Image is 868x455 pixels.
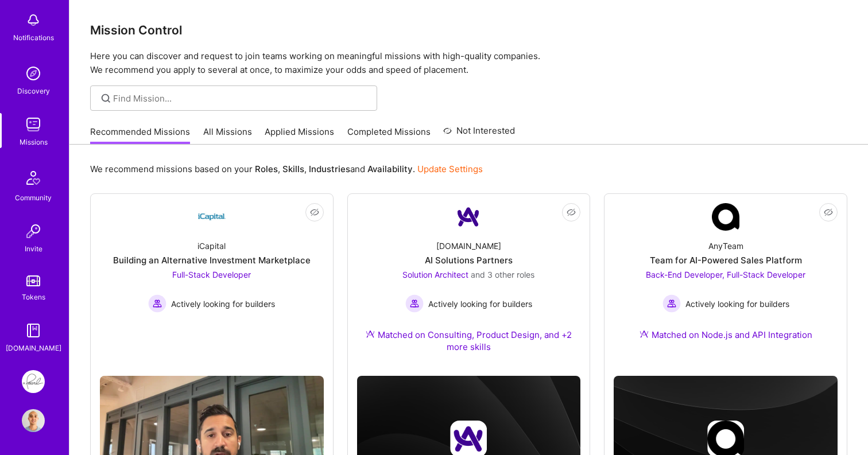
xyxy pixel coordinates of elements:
div: iCapital [197,240,226,252]
b: Availability [367,164,413,174]
img: tokens [26,275,40,286]
div: Tokens [22,291,45,303]
i: icon EyeClosed [567,208,576,217]
div: AnyTeam [708,240,743,252]
a: Recommended Missions [90,126,190,145]
img: Ateam Purple Icon [366,329,375,339]
a: Company LogoiCapitalBuilding an Alternative Investment MarketplaceFull-Stack Developer Actively l... [100,203,324,367]
a: Update Settings [417,164,483,174]
a: All Missions [203,126,252,145]
a: Company Logo[DOMAIN_NAME]AI Solutions PartnersSolution Architect and 3 other rolesActively lookin... [357,203,581,367]
img: teamwork [22,113,45,136]
img: Company Logo [455,203,482,231]
span: Actively looking for builders [171,298,275,310]
i: icon EyeClosed [310,208,319,217]
div: Invite [25,243,42,255]
img: Company Logo [712,203,739,231]
span: Actively looking for builders [428,298,532,310]
p: We recommend missions based on your , , and . [90,163,483,175]
img: Pearl: MVP Build [22,370,45,393]
h3: Mission Control [90,23,847,37]
p: Here you can discover and request to join teams working on meaningful missions with high-quality ... [90,49,847,77]
span: and 3 other roles [471,270,534,279]
div: Missions [20,136,48,148]
img: Actively looking for builders [148,294,166,313]
b: Skills [282,164,304,174]
img: User Avatar [22,409,45,432]
img: Community [20,164,47,192]
div: Discovery [17,85,50,97]
span: Full-Stack Developer [172,270,251,279]
a: Company LogoAnyTeamTeam for AI-Powered Sales PlatformBack-End Developer, Full-Stack Developer Act... [614,203,838,355]
img: guide book [22,319,45,342]
div: AI Solutions Partners [425,254,513,266]
span: Back-End Developer, Full-Stack Developer [646,270,805,279]
a: Applied Missions [265,126,334,145]
div: [DOMAIN_NAME] [6,342,61,354]
img: Actively looking for builders [405,294,424,313]
img: Actively looking for builders [662,294,681,313]
b: Industries [309,164,350,174]
span: Actively looking for builders [685,298,789,310]
img: discovery [22,62,45,85]
input: Find Mission... [113,92,369,104]
a: Not Interested [443,124,515,145]
span: Solution Architect [402,270,468,279]
div: Matched on Consulting, Product Design, and +2 more skills [357,329,581,353]
div: Team for AI-Powered Sales Platform [650,254,802,266]
div: Building an Alternative Investment Marketplace [113,254,311,266]
div: Community [15,192,52,204]
div: Matched on Node.js and API Integration [640,329,812,341]
div: Notifications [13,32,54,44]
i: icon EyeClosed [824,208,833,217]
img: Company Logo [198,203,226,231]
a: Completed Missions [347,126,431,145]
i: icon SearchGrey [99,92,113,105]
a: Pearl: MVP Build [19,370,48,393]
a: User Avatar [19,409,48,432]
img: Ateam Purple Icon [640,329,649,339]
div: [DOMAIN_NAME] [436,240,501,252]
b: Roles [255,164,278,174]
img: Invite [22,220,45,243]
img: bell [22,9,45,32]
